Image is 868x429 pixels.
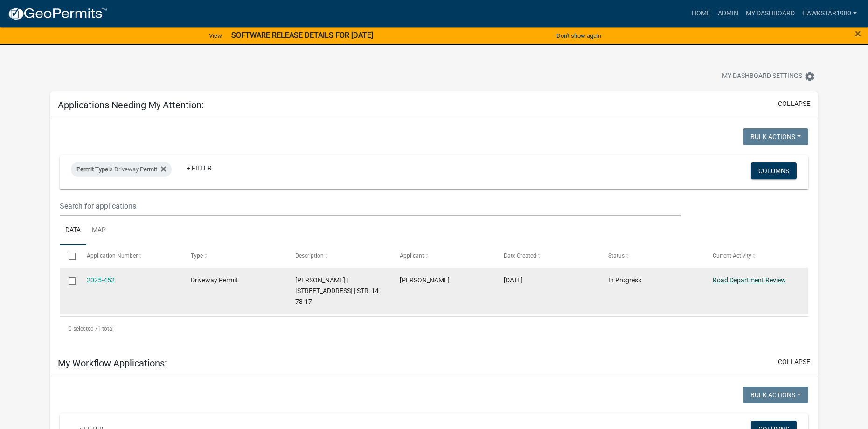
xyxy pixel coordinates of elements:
[608,276,641,284] span: In Progress
[50,119,818,350] div: collapse
[179,160,219,176] a: + Filter
[191,276,238,284] span: Driveway Permit
[722,71,802,82] span: My Dashboard Settings
[295,253,324,259] span: Description
[77,245,182,267] datatable-header-cell: Application Number
[58,358,167,369] h5: My Workflow Applications:
[76,166,108,173] span: Permit Type
[743,128,808,145] button: Bulk Actions
[400,253,424,259] span: Applicant
[390,245,495,267] datatable-header-cell: Applicant
[742,5,799,22] a: My Dashboard
[60,197,681,216] input: Search for applications
[778,99,810,109] button: collapse
[400,276,450,284] span: Gerry Van Dyke
[231,31,373,40] strong: SOFTWARE RELEASE DETAILS FOR [DATE]
[855,27,861,40] span: ×
[495,245,599,267] datatable-header-cell: Date Created
[60,317,808,340] div: 1 total
[60,216,86,246] a: Data
[71,162,172,177] div: is Driveway Permit
[205,28,226,43] a: View
[295,276,381,305] span: Gerry Van Dyke | 10033 Hwy T38 South | STR: 14-78-17
[715,67,823,85] button: My Dashboard Settingssettings
[751,162,797,179] button: Columns
[87,253,138,259] span: Application Number
[286,245,391,267] datatable-header-cell: Description
[553,28,605,43] button: Don't show again
[804,71,815,82] i: settings
[87,276,115,284] a: 2025-452
[599,245,704,267] datatable-header-cell: Status
[855,28,861,39] button: Close
[799,5,861,22] a: Hawkstar1980
[182,245,286,267] datatable-header-cell: Type
[504,276,523,284] span: 09/08/2025
[60,245,77,267] datatable-header-cell: Select
[688,5,714,22] a: Home
[86,216,111,246] a: Map
[608,253,625,259] span: Status
[58,99,204,111] h5: Applications Needing My Attention:
[713,253,751,259] span: Current Activity
[743,387,808,403] button: Bulk Actions
[778,357,810,367] button: collapse
[69,325,97,332] span: 0 selected /
[703,245,808,267] datatable-header-cell: Current Activity
[191,253,203,259] span: Type
[713,276,786,284] a: Road Department Review
[504,253,536,259] span: Date Created
[714,5,742,22] a: Admin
